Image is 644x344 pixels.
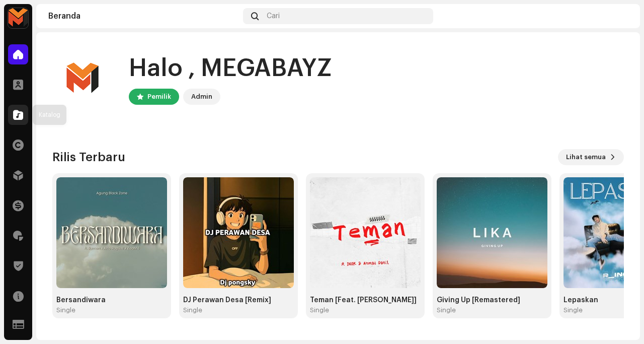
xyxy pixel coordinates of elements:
[191,91,212,103] div: Admin
[267,12,280,20] span: Cari
[52,149,125,165] h3: Rilis Terbaru
[437,296,547,304] div: Giving Up [Remastered]
[56,177,167,288] img: 0945d843-080f-43d3-ae04-8be5778a687b
[183,306,202,314] div: Single
[310,177,421,288] img: bb76f7e2-7ac6-4423-8d80-f09ea6765a7e
[558,149,624,165] button: Lihat semua
[310,296,421,304] div: Teman [Feat. [PERSON_NAME]]
[310,306,329,314] div: Single
[612,8,628,24] img: c80ab357-ad41-45f9-b05a-ac2c454cf3ef
[52,48,113,109] img: c80ab357-ad41-45f9-b05a-ac2c454cf3ef
[183,296,294,304] div: DJ Perawan Desa [Remix]
[129,52,332,85] div: Halo , MEGABAYZ
[566,147,606,167] span: Lihat semua
[56,296,167,304] div: Bersandiwara
[437,177,547,288] img: 90fa8160-d3c7-4d88-aeca-683a5a2febde
[563,306,583,314] div: Single
[8,8,28,28] img: 33c9722d-ea17-4ee8-9e7d-1db241e9a290
[48,12,239,20] div: Beranda
[437,306,456,314] div: Single
[56,306,75,314] div: Single
[147,91,171,103] div: Pemilik
[183,177,294,288] img: 1d285d58-1681-443c-be2f-9a1d1841e130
